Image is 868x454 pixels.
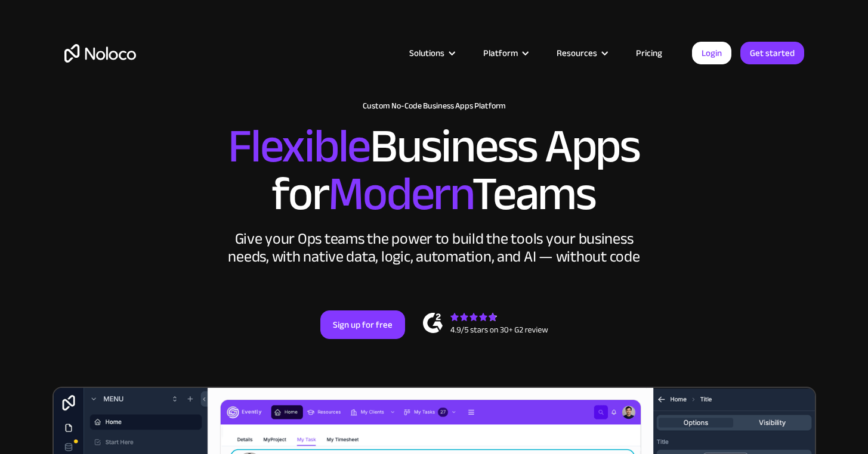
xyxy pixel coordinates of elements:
[542,45,621,61] div: Resources
[483,45,518,61] div: Platform
[409,45,444,61] div: Solutions
[468,45,542,61] div: Platform
[740,42,804,64] a: Get started
[621,45,677,61] a: Pricing
[394,45,468,61] div: Solutions
[692,42,731,64] a: Login
[64,123,804,218] h2: Business Apps for Teams
[320,310,405,339] a: Sign up for free
[64,44,136,63] a: home
[228,102,370,191] span: Flexible
[557,45,597,61] div: Resources
[328,150,472,238] span: Modern
[226,230,643,266] div: Give your Ops teams the power to build the tools your business needs, with native data, logic, au...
